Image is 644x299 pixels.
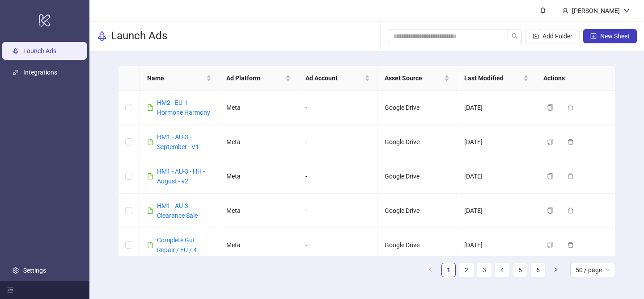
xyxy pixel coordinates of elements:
[298,91,377,125] td: -
[460,263,473,277] a: 2
[157,99,210,116] a: HM2 - EU-1 - Hormone Harmony
[424,263,438,277] li: Previous Page
[140,66,219,91] th: Name
[525,29,580,43] button: Add Folder
[219,66,298,91] th: Ad Platform
[219,228,298,262] td: Meta
[457,159,536,194] td: [DATE]
[542,33,572,40] span: Add Folder
[540,7,546,13] span: bell
[147,242,153,248] span: file
[298,159,377,194] td: -
[568,104,574,111] span: delete
[157,133,199,150] a: HM1 - AU-3 - September - V1
[513,263,527,277] a: 5
[147,104,153,111] span: file
[570,263,615,277] div: Page Size
[424,263,438,277] button: left
[111,29,167,43] h3: Launch Ads
[377,125,457,159] td: Google Drive
[226,73,284,83] span: Ad Platform
[590,33,597,39] span: plus-square
[459,263,474,277] li: 2
[147,208,153,214] span: file
[553,267,559,272] span: right
[441,263,456,277] li: 1
[157,168,205,185] a: HM1 - AU-3 - HH - August - v2
[536,66,615,91] th: Actions
[97,31,107,42] span: rocket
[457,91,536,125] td: [DATE]
[496,263,509,277] a: 4
[457,125,536,159] td: [DATE]
[377,228,457,262] td: Google Drive
[157,237,197,253] a: Complete Gut Repair / EU / 4
[219,159,298,194] td: Meta
[442,263,455,277] a: 1
[298,125,377,159] td: -
[513,263,527,277] li: 5
[377,91,457,125] td: Google Drive
[547,104,553,111] span: copy
[568,139,574,145] span: delete
[219,91,298,125] td: Meta
[377,159,457,194] td: Google Drive
[464,73,521,83] span: Last Modified
[547,139,553,145] span: copy
[623,8,630,14] span: down
[147,73,204,83] span: Name
[512,33,518,39] span: search
[147,139,153,145] span: file
[157,202,198,219] a: HM1 - AU-3 - Clearance Sale
[377,66,457,91] th: Asset Source
[457,228,536,262] td: [DATE]
[547,208,553,214] span: copy
[547,173,553,179] span: copy
[377,194,457,228] td: Google Drive
[298,228,377,262] td: -
[547,242,553,248] span: copy
[428,267,433,272] span: left
[549,263,563,277] li: Next Page
[298,194,377,228] td: -
[568,173,574,179] span: delete
[562,8,568,14] span: user
[457,66,536,91] th: Last Modified
[478,263,491,277] a: 3
[533,33,539,39] span: folder-add
[23,47,56,54] a: Launch Ads
[495,263,509,277] li: 4
[298,66,377,91] th: Ad Account
[549,263,563,277] button: right
[219,125,298,159] td: Meta
[576,263,610,277] span: 50 / page
[23,69,57,76] a: Integrations
[147,173,153,179] span: file
[568,208,574,214] span: delete
[23,267,46,274] a: Settings
[531,263,545,277] a: 6
[568,6,623,16] div: [PERSON_NAME]
[477,263,491,277] li: 3
[568,242,574,248] span: delete
[219,194,298,228] td: Meta
[7,287,13,293] span: menu-fold
[385,73,442,83] span: Asset Source
[531,263,545,277] li: 6
[600,33,630,40] span: New Sheet
[583,29,637,43] button: New Sheet
[457,194,536,228] td: [DATE]
[305,73,363,83] span: Ad Account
